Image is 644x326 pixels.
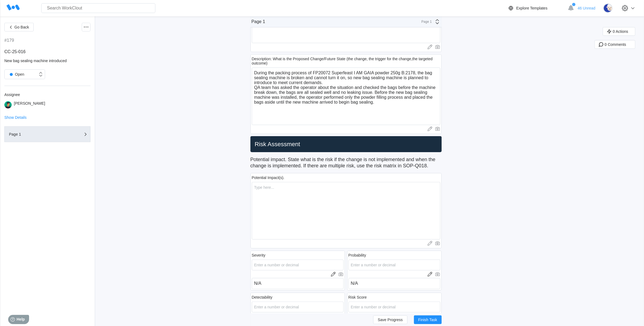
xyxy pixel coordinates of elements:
[9,132,63,136] div: Page 1
[252,253,266,257] div: Severity
[4,126,90,142] button: Page 1
[4,92,90,97] div: Assignee
[252,68,440,125] textarea: During the packing process of FP20072 Superfeast I AM GAIA powder 250g B:2178, the bag sealing ma...
[578,6,595,10] span: 46 Unread
[41,3,155,13] input: Search WorkClout
[595,40,635,49] button: 0 Comments
[516,6,548,10] div: Explore Templates
[4,23,34,31] button: Go Back
[508,5,565,11] a: Explore Templates
[348,302,440,312] input: Enter a number or decimal
[252,19,265,24] div: Page 1
[252,57,440,65] div: Description: What is the Proposed Change/Future State (the change, the trigger for the change,the...
[414,315,442,324] button: Finish Task
[250,154,442,171] p: Potential impact. State what is the risk if the change is not implemented and when the change is ...
[4,116,27,119] button: Show Details
[252,278,344,289] textarea: N/A
[348,295,367,299] div: Risk Score
[252,302,344,312] input: Enter a number or decimal
[4,49,26,54] span: CC-25-016
[348,278,440,289] textarea: N/A
[252,260,344,270] input: Enter a number or decimal
[603,4,612,13] img: sheep.png
[4,38,14,43] div: #179
[348,253,366,257] div: Probability
[605,43,626,46] span: 0 Comments
[373,315,407,324] button: Save Progress
[252,175,285,180] div: Potential Impact(s).
[7,71,24,78] div: Open
[14,25,29,29] span: Go Back
[252,295,272,299] div: Detectability
[418,20,432,24] div: Page 1
[4,59,90,63] div: New bag sealing machine introduced
[378,318,403,321] span: Save Progress
[4,101,12,108] img: user.png
[348,260,440,270] input: Enter a number or decimal
[253,140,439,148] h2: Risk Assessment
[418,318,437,321] span: Finish Task
[603,27,635,36] button: 0 Actions
[14,101,45,108] div: [PERSON_NAME]
[613,30,628,33] span: 0 Actions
